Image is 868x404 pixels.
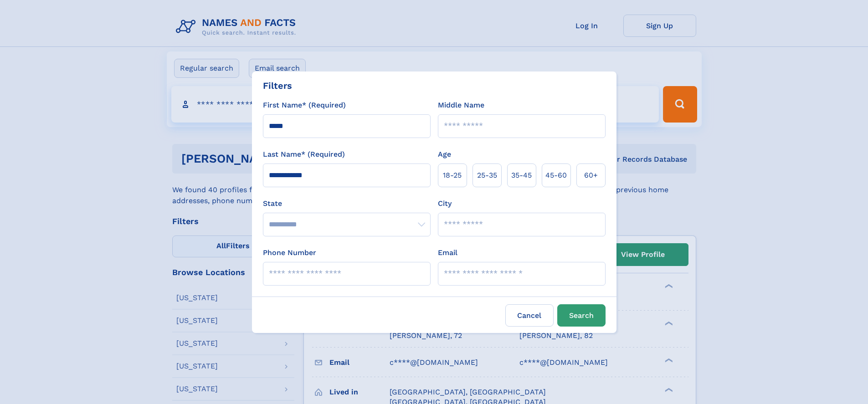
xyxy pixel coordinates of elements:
[263,149,345,160] label: Last Name* (Required)
[443,170,462,181] span: 18‑25
[263,79,292,92] div: Filters
[263,247,316,258] label: Phone Number
[545,170,567,181] span: 45‑60
[557,304,606,327] button: Search
[438,100,484,111] label: Middle Name
[584,170,598,181] span: 60+
[263,198,431,209] label: State
[438,247,457,258] label: Email
[511,170,532,181] span: 35‑45
[438,198,452,209] label: City
[263,100,346,111] label: First Name* (Required)
[438,149,451,160] label: Age
[505,304,554,327] label: Cancel
[477,170,497,181] span: 25‑35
